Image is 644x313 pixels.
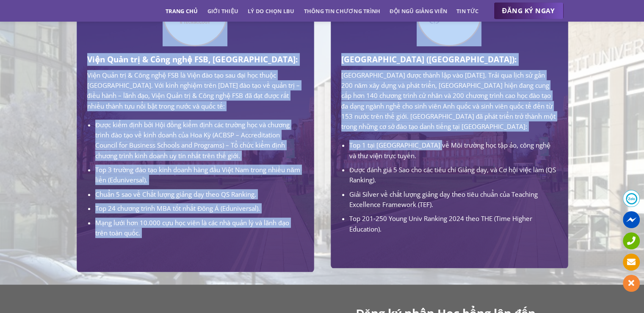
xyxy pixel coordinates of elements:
[502,6,555,16] span: ĐĂNG KÝ NGAY
[95,120,303,161] li: Được kiểm định bởi Hội đồng kiểm định các trường học và chương trình đào tạo về kinh doanh của Ho...
[87,70,303,111] p: Viện Quản trị & Công nghệ FSB là Viện đào tạo sau đại học thuộc [GEOGRAPHIC_DATA]. Với kinh nghiệ...
[87,53,303,66] h3: Viện Quản trị & Công nghệ FSB, [GEOGRAPHIC_DATA]:
[494,3,564,20] a: ĐĂNG KÝ NGAY
[304,3,381,19] a: Thông tin chương trình
[349,213,557,234] li: Top 201-250 Young Univ Ranking 2024 theo THE (Time Higher Education).
[390,3,447,19] a: Đội ngũ giảng viên
[341,70,557,132] p: [GEOGRAPHIC_DATA] được thành lập vào [DATE]. Trải qua lịch sử gần 200 năm xây dựng và phát triển,...
[207,3,238,19] a: Giới thiệu
[95,165,303,185] li: Top 3 trường đào tạo kinh doanh hàng đầu Việt Nam trong nhiều năm liền (Eduniversal).
[349,189,557,210] li: Giải Silver về chất lượng giảng dạy theo tiêu chuẩn của Teaching Excellence Framework (TEF).
[341,53,557,66] h3: [GEOGRAPHIC_DATA] ([GEOGRAPHIC_DATA]):
[95,218,303,238] li: Mạng lưới hơn 10.000 cựu học viên là các nhà quản lý và lãnh đạo trên toàn quốc.
[95,189,303,199] li: Chuẩn 5 sao về Chất lượng giảng dạy theo QS Ranking.
[456,3,478,19] a: Tin tức
[95,203,303,213] li: Top 24 chương trình MBA tốt nhất Đông Á (Eduniversal).
[349,165,557,185] li: Được đánh giá 5 Sao cho các tiêu chí Giảng dạy, và Cơ hội việc làm (QS Ranking).
[349,140,557,161] li: Top 1 tại [GEOGRAPHIC_DATA] về Môi trường học tập ảo, công nghệ và thư viện trực tuyến.
[248,3,295,19] a: Lý do chọn LBU
[166,3,198,19] a: Trang chủ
